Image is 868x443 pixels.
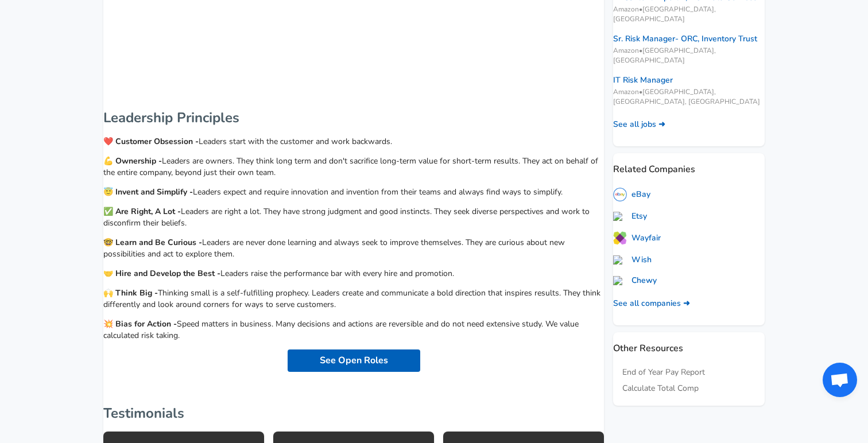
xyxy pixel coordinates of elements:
img: etsy.com [613,212,627,221]
h5: Leadership Principles [103,108,604,127]
a: Chewy [613,275,657,286]
p: Leaders expect and require innovation and invention from their teams and always find ways to simp... [103,186,604,198]
img: 7vP0GdO.png [613,188,627,201]
p: Leaders are never done learning and always seek to improve themselves. They are curious about new... [103,237,604,260]
p: Other Resources [613,332,765,355]
h5: Testimonials [103,404,604,422]
a: Wish [613,254,652,266]
span: Amazon • [GEOGRAPHIC_DATA], [GEOGRAPHIC_DATA] [613,5,765,24]
span: Amazon • [GEOGRAPHIC_DATA], [GEOGRAPHIC_DATA], [GEOGRAPHIC_DATA] [613,87,765,107]
div: Open chat [823,363,857,397]
a: See Open Roles [288,349,420,372]
img: chewy.com [613,276,627,285]
strong: ✅ Are Right, A Lot - [103,206,181,217]
a: Etsy [613,211,647,222]
a: eBay [613,188,650,201]
a: See all jobs ➜ [613,119,665,130]
p: Leaders are owners. They think long term and don't sacrifice long-term value for short-term resul... [103,156,604,178]
img: iGJqQhU.png [613,231,627,245]
strong: 😇 Invent and Simplify - [103,186,193,197]
strong: 🙌 Think Big - [103,287,158,298]
a: Sr. Risk Manager- ORC, Inventory Trust [613,33,757,45]
strong: 💥 Bias for Action - [103,318,177,329]
img: wish.com [613,255,627,265]
p: Speed matters in business. Many decisions and actions are reversible and do not need extensive st... [103,318,604,341]
a: Calculate Total Comp [622,383,699,394]
p: Leaders raise the performance bar with every hire and promotion. [103,268,604,279]
span: Amazon • [GEOGRAPHIC_DATA], [GEOGRAPHIC_DATA] [613,46,765,65]
strong: 💪 Ownership - [103,156,162,166]
a: IT Risk Manager [613,75,673,86]
p: Thinking small is a self-fulfilling prophecy. Leaders create and communicate a bold direction tha... [103,287,604,310]
a: See all companies ➜ [613,298,690,309]
a: End of Year Pay Report [622,367,705,378]
p: Related Companies [613,153,765,176]
p: Leaders are right a lot. They have strong judgment and good instincts. They seek diverse perspect... [103,206,604,229]
strong: ❤️ Customer Obsession - [103,136,199,147]
a: Wayfair [613,231,661,245]
strong: 🤝 Hire and Develop the Best - [103,268,220,279]
strong: 🤓 Learn and Be Curious - [103,237,202,248]
p: Leaders start with the customer and work backwards. [103,136,604,147]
